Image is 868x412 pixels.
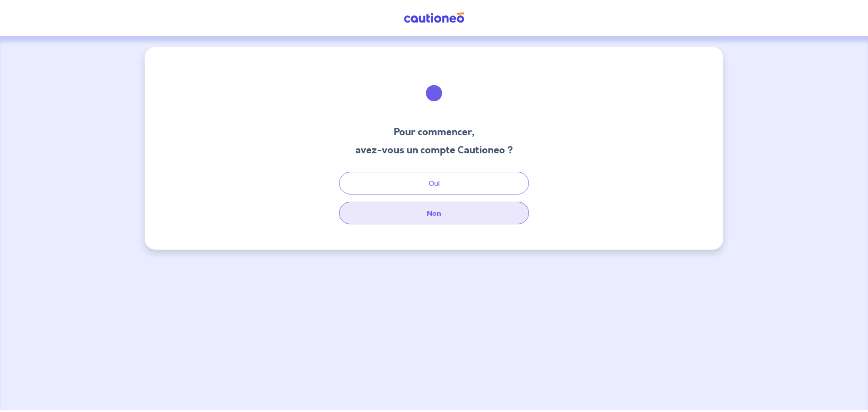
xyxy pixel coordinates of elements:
[339,172,529,194] button: Oui
[410,69,458,118] img: illu_welcome.svg
[355,143,513,157] h3: avez-vous un compte Cautioneo ?
[355,125,513,139] h3: Pour commencer,
[339,202,529,224] button: Non
[400,12,468,24] img: Cautioneo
